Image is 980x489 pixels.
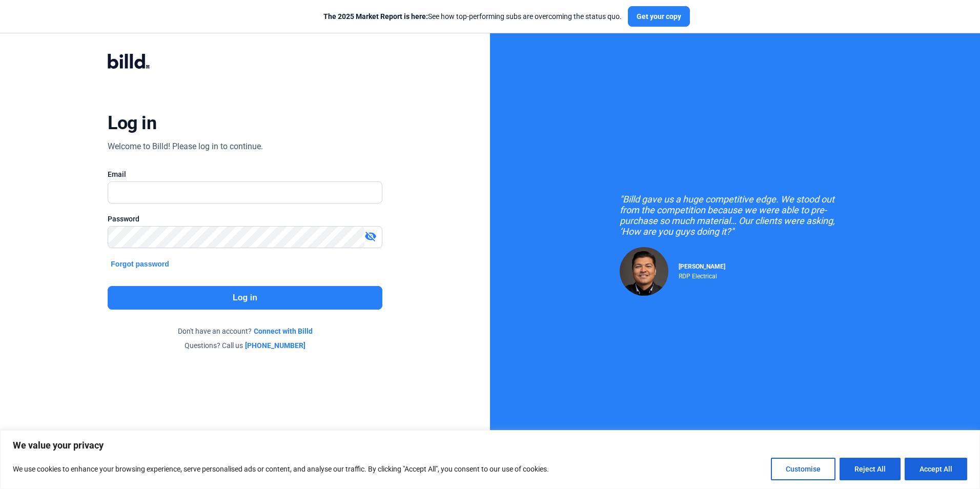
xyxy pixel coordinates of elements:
button: Customise [771,458,835,480]
div: Log in [108,112,156,134]
div: Welcome to Billd! Please log in to continue. [108,140,263,153]
p: We use cookies to enhance your browsing experience, serve personalised ads or content, and analys... [13,463,549,475]
div: See how top-performing subs are overcoming the status quo. [323,11,622,22]
a: [PHONE_NUMBER] [245,340,305,351]
span: The 2025 Market Report is here: [323,12,428,21]
div: Password [108,214,382,224]
mat-icon: visibility_off [364,230,377,242]
div: Don't have an account? [108,326,382,336]
button: Forgot password [108,258,172,270]
div: Email [108,169,382,179]
p: We value your privacy [13,439,967,452]
div: Questions? Call us [108,340,382,351]
div: "Billd gave us a huge competitive edge. We stood out from the competition because we were able to... [620,194,850,237]
div: RDP Electrical [679,270,725,280]
button: Reject All [840,458,901,480]
button: Log in [108,286,382,310]
button: Accept All [905,458,967,480]
a: Connect with Billd [254,326,313,336]
button: Get your copy [628,6,690,27]
span: [PERSON_NAME] [679,263,725,270]
img: Raul Pacheco [620,247,668,296]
